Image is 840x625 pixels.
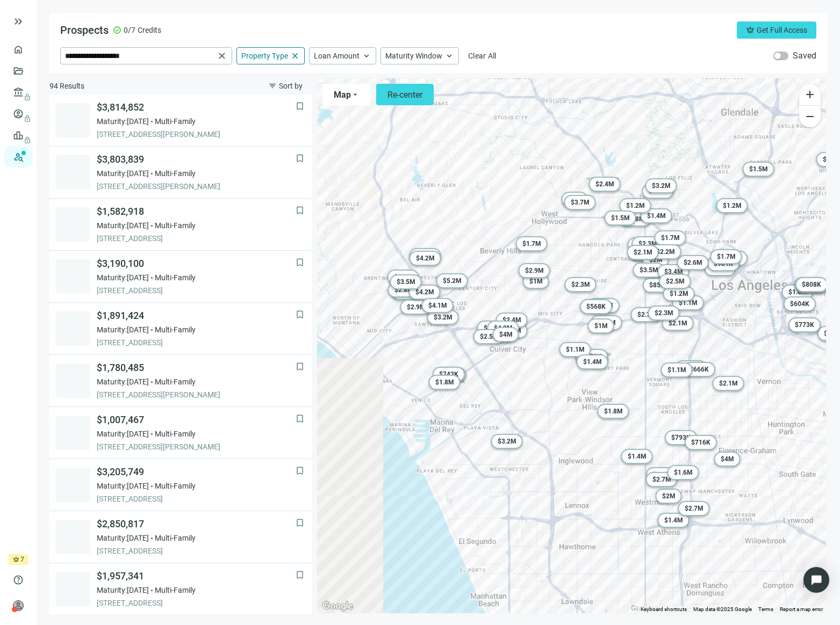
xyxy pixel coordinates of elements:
[97,285,296,296] span: [STREET_ADDRESS]
[49,251,312,303] a: bookmark$3,190,100Maturity:[DATE]Multi-Family[STREET_ADDRESS]
[619,198,651,213] gmp-advanced-marker: $1.2M
[630,307,662,322] gmp-advanced-marker: $2.7M
[314,51,360,61] span: Loan Amount
[664,517,683,524] span: $ 1.4M
[390,274,421,289] gmp-advanced-marker: $3.5M
[290,51,300,61] span: close
[49,95,312,147] a: bookmark$3,814,852Maturity:[DATE]Multi-Family[STREET_ADDRESS][PERSON_NAME]
[241,51,288,61] span: Property Type
[720,455,734,463] span: $ 4M
[97,181,296,192] span: [STREET_ADDRESS][PERSON_NAME]
[499,331,512,338] span: $ 4M
[793,50,816,61] label: Saved
[522,274,549,289] gmp-advanced-marker: $1M
[493,324,512,332] span: $ 4.2M
[803,110,816,123] span: remove
[155,272,196,283] span: Multi-Family
[594,322,607,330] span: $ 1M
[295,413,305,424] span: bookmark
[97,466,296,478] span: $3,205,749
[295,309,305,320] button: bookmark
[633,249,652,256] span: $ 2.1M
[496,312,527,328] gmp-advanced-marker: $2.4M
[334,90,351,100] span: Map
[362,51,371,61] span: keyboard_arrow_up
[649,244,681,259] gmp-advanced-marker: $2.2M
[295,257,305,268] button: bookmark
[803,88,816,101] span: add
[802,281,821,288] span: $ 808K
[643,278,675,293] gmp-advanced-marker: $852K
[400,300,432,315] gmp-advanced-marker: $2.9M
[795,277,828,292] gmp-advanced-marker: $808K
[788,317,821,332] gmp-advanced-marker: $773K
[406,303,425,311] span: $ 2.9M
[155,220,196,231] span: Multi-Family
[97,376,149,387] span: Maturity: [DATE]
[49,199,312,251] a: bookmark$1,582,918Maturity:[DATE]Multi-Family[STREET_ADDRESS]
[654,309,673,317] span: $ 2.3M
[515,236,547,251] gmp-advanced-marker: $1.7M
[667,465,699,480] gmp-advanced-marker: $1.6M
[477,321,508,336] gmp-advanced-marker: $2.2M
[433,314,452,321] span: $ 3.2M
[49,563,312,615] a: bookmark$1,957,341Maturity:[DATE]Multi-Family[STREET_ADDRESS]
[660,362,692,377] gmp-advanced-marker: $1.1M
[97,413,296,426] span: $1,007,467
[652,471,672,478] span: $ 793K
[155,481,196,491] span: Multi-Family
[440,367,466,382] gmp-advanced-marker: $2M
[97,585,149,595] span: Maturity: [DATE]
[138,25,161,35] span: Credits
[668,319,687,327] span: $ 2.1M
[295,361,305,372] button: bookmark
[587,298,619,313] gmp-advanced-marker: $1.7M
[665,430,697,445] gmp-advanced-marker: $793K
[788,288,807,296] span: $ 1.6M
[664,268,683,275] span: $ 3.4M
[444,51,454,61] span: keyboard_arrow_up
[97,101,296,114] span: $3,814,852
[12,15,25,28] span: keyboard_double_arrow_right
[97,257,296,270] span: $3,190,100
[683,259,702,266] span: $ 2.6M
[387,270,419,285] gmp-advanced-marker: $4.2M
[13,600,24,611] span: person
[155,376,196,387] span: Multi-Family
[409,251,441,266] gmp-advanced-marker: $4.2M
[662,492,675,500] span: $ 2M
[49,407,312,459] a: bookmark$1,007,467Maturity:[DATE]Multi-Family[STREET_ADDRESS][PERSON_NAME]
[351,90,360,99] span: arrow_drop_down
[97,309,296,322] span: $1,891,424
[580,299,612,314] gmp-advanced-marker: $568K
[492,327,519,342] gmp-advanced-marker: $4M
[651,182,670,190] span: $ 3.2M
[559,342,591,357] gmp-advanced-marker: $1.1M
[712,376,744,391] gmp-advanced-marker: $2.1M
[693,606,752,612] span: Map data ©2025 Google
[155,168,196,179] span: Multi-Family
[597,404,629,419] gmp-advanced-marker: $1.8M
[376,84,434,105] button: Re-center
[97,129,296,140] span: [STREET_ADDRESS][PERSON_NAME]
[690,366,709,373] span: $ 666K
[657,264,689,279] gmp-advanced-marker: $3.4M
[124,25,135,35] span: 0/7
[97,481,149,491] span: Maturity: [DATE]
[716,198,748,213] gmp-advanced-marker: $1.2M
[49,81,84,91] span: 94 Results
[710,249,742,264] gmp-advanced-marker: $1.7M
[439,370,458,378] span: $ 742K
[396,278,415,286] span: $ 3.5M
[715,251,748,266] gmp-advanced-marker: $975K
[662,316,693,331] gmp-advanced-marker: $2.1M
[295,153,305,164] button: bookmark
[677,255,708,270] gmp-advanced-marker: $2.6M
[784,296,816,311] gmp-advanced-marker: $604K
[97,205,296,218] span: $1,582,918
[669,290,688,297] span: $ 1.2M
[421,298,453,313] gmp-advanced-marker: $4.1M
